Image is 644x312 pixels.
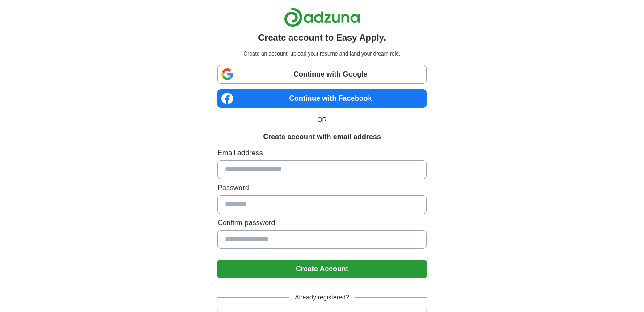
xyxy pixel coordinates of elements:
label: Email address [217,148,426,158]
label: Confirm password [217,218,426,228]
h1: Create account to Easy Apply. [258,31,386,44]
a: Continue with Google [217,65,426,84]
span: Already registered? [289,293,354,302]
label: Password [217,183,426,193]
a: Continue with Facebook [217,89,426,108]
h1: Create account with email address [263,132,381,142]
img: Adzuna logo [284,7,360,27]
button: Create Account [217,260,426,278]
p: Create an account, upload your resume and land your dream role. [219,50,424,58]
span: OR [312,115,332,124]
